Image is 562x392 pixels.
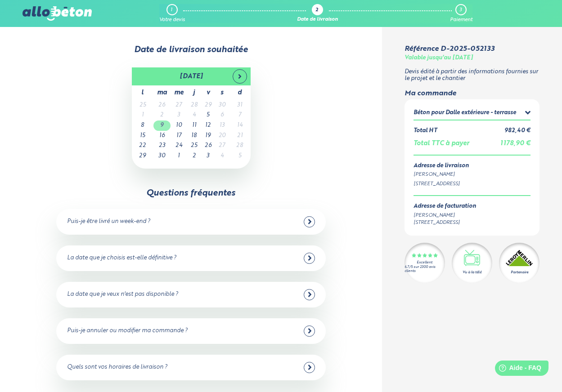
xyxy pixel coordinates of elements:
[405,45,495,53] div: Référence D-2025-052133
[201,131,215,141] td: 19
[187,151,201,161] td: 2
[201,151,215,161] td: 3
[132,131,153,141] td: 15
[153,120,171,131] td: 9
[414,212,476,219] div: [PERSON_NAME]
[153,67,229,85] th: [DATE]
[450,4,472,23] a: 3 Paiement
[201,110,215,120] td: 5
[187,120,201,131] td: 11
[405,265,445,273] div: 4.7/5 sur 2300 avis clients
[459,7,462,13] div: 3
[229,85,251,100] th: d
[315,8,318,13] div: 2
[187,110,201,120] td: 4
[504,128,531,134] div: 982,40 €
[153,151,171,161] td: 30
[463,270,481,275] div: Vu à la télé
[414,203,476,210] div: Adresse de facturation
[414,163,531,169] div: Adresse de livraison
[132,110,153,120] td: 1
[171,110,187,120] td: 3
[215,131,229,141] td: 20
[229,100,251,111] td: 31
[450,17,472,23] div: Paiement
[159,4,185,23] a: 1 Votre devis
[414,219,476,227] div: [STREET_ADDRESS]
[215,141,229,151] td: 27
[215,85,229,100] th: s
[171,85,187,100] th: me
[153,85,171,100] th: ma
[159,17,185,23] div: Votre devis
[187,100,201,111] td: 28
[132,120,153,131] td: 8
[215,151,229,161] td: 4
[153,110,171,120] td: 2
[187,141,201,151] td: 25
[22,45,360,55] div: Date de livraison souhaitée
[201,85,215,100] th: v
[417,261,432,265] div: Excellent
[171,100,187,111] td: 27
[229,151,251,161] td: 5
[405,69,540,82] p: Devis édité à partir des informations fournies sur le projet et le chantier
[187,85,201,100] th: j
[201,120,215,131] td: 12
[132,141,153,151] td: 22
[67,218,150,225] div: Puis-je être livré un week-end ?
[511,270,528,275] div: Partenaire
[171,7,172,13] div: 1
[171,120,187,131] td: 10
[229,131,251,141] td: 21
[215,110,229,120] td: 6
[67,328,188,334] div: Puis-je annuler ou modifier ma commande ?
[297,4,338,23] a: 2 Date de livraison
[187,131,201,141] td: 18
[297,17,338,23] div: Date de livraison
[215,100,229,111] td: 30
[500,140,531,147] span: 1 178,90 €
[414,140,469,147] div: Total TTC à payer
[201,141,215,151] td: 26
[132,85,153,100] th: l
[405,55,473,62] div: Valable jusqu'au [DATE]
[132,100,153,111] td: 25
[414,171,531,178] div: [PERSON_NAME]
[482,357,552,382] iframe: Help widget launcher
[153,141,171,151] td: 23
[153,131,171,141] td: 16
[414,180,531,188] div: [STREET_ADDRESS]
[414,128,437,134] div: Total HT
[171,151,187,161] td: 1
[171,131,187,141] td: 17
[132,151,153,161] td: 29
[229,120,251,131] td: 14
[146,188,235,198] div: Questions fréquentes
[67,255,176,262] div: La date que je choisis est-elle définitive ?
[229,141,251,151] td: 28
[201,100,215,111] td: 29
[67,364,167,371] div: Quels sont vos horaires de livraison ?
[414,110,516,116] div: Béton pour Dalle extérieure - terrasse
[171,141,187,151] td: 24
[414,108,531,120] summary: Béton pour Dalle extérieure - terrasse
[67,291,178,298] div: La date que je veux n'est pas disponible ?
[153,100,171,111] td: 26
[229,110,251,120] td: 7
[405,89,540,98] div: Ma commande
[215,120,229,131] td: 13
[22,6,92,21] img: allobéton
